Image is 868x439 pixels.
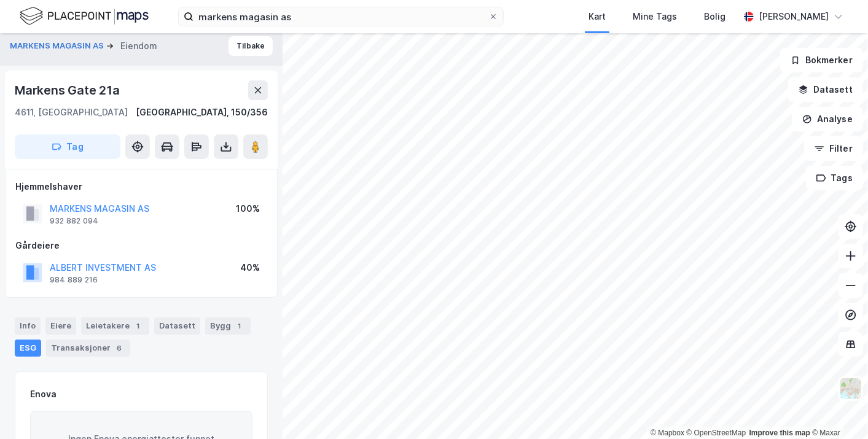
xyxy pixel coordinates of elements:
div: Mine Tags [633,9,677,24]
div: ESG [15,340,41,357]
input: Søk på adresse, matrikkel, gårdeiere, leietakere eller personer [194,7,488,26]
div: 40% [240,260,260,275]
img: Z [839,377,862,400]
div: Markens Gate 21a [15,80,122,100]
button: Filter [804,136,863,161]
div: 984 889 216 [50,275,98,285]
div: Bolig [704,9,725,24]
div: Enova [30,387,57,402]
div: 932 882 094 [50,216,98,226]
div: 4611, [GEOGRAPHIC_DATA] [15,105,128,120]
div: Leietakere [81,317,149,335]
img: logo.f888ab2527a4732fd821a326f86c7f29.svg [20,6,149,27]
div: Kart [588,9,606,24]
button: Analyse [792,107,863,131]
div: Kontrollprogram for chat [807,380,868,439]
div: 1 [132,320,144,332]
button: Tags [806,166,863,190]
div: Eiere [45,317,76,335]
div: Gårdeiere [15,238,267,253]
button: Datasett [788,77,863,102]
div: 6 [113,342,125,354]
div: Eiendom [120,39,157,53]
div: Hjemmelshaver [15,179,267,194]
button: Bokmerker [780,48,863,72]
div: 1 [233,320,246,332]
button: MARKENS MAGASIN AS [10,40,106,52]
div: Info [15,317,41,335]
a: Improve this map [749,429,810,437]
div: Transaksjoner [46,340,130,357]
div: 100% [236,201,260,216]
div: Bygg [205,317,251,335]
div: [PERSON_NAME] [759,9,829,24]
div: Datasett [154,317,200,335]
a: OpenStreetMap [687,429,746,437]
div: [GEOGRAPHIC_DATA], 150/356 [136,105,268,120]
a: Mapbox [651,429,684,437]
button: Tag [15,134,120,159]
button: Tilbake [229,36,273,56]
iframe: Chat Widget [807,380,868,439]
